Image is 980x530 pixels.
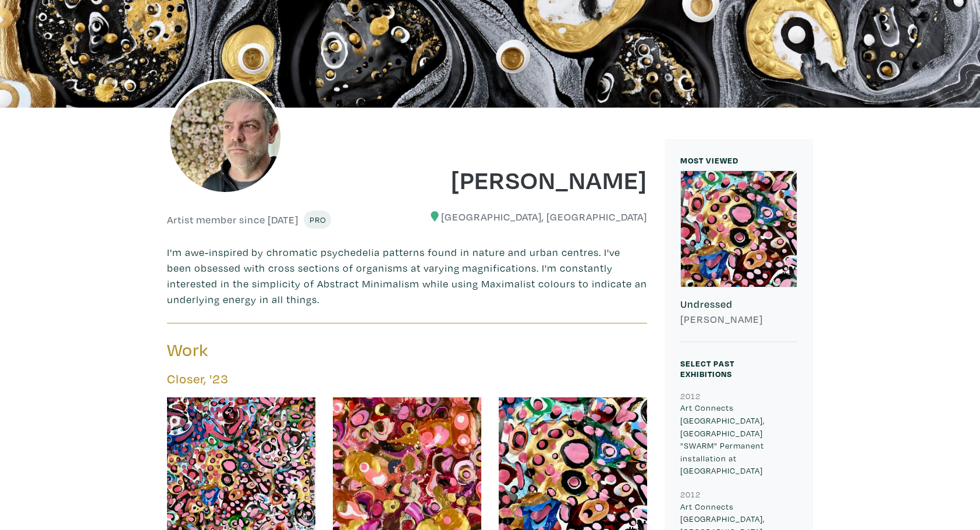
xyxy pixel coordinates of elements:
small: 2012 [680,489,701,500]
small: MOST VIEWED [680,155,738,166]
h6: [GEOGRAPHIC_DATA], [GEOGRAPHIC_DATA] [416,211,648,223]
img: phpThumb.php [167,79,283,195]
small: Select Past Exhibitions [680,358,734,379]
small: 2012 [680,390,701,401]
span: Pro [309,214,326,225]
p: I'm awe-inspired by chromatic psychedelia patterns found in nature and urban centres. I've been o... [167,244,647,307]
a: Undressed [PERSON_NAME] [680,170,797,342]
h5: Closer, '23 [167,371,647,387]
h6: Artist member since [DATE] [167,214,299,226]
h3: Work [167,339,399,361]
h6: Undressed [680,298,797,311]
p: Art Connects [GEOGRAPHIC_DATA], [GEOGRAPHIC_DATA] "SWARM" Permanent installation at [GEOGRAPHIC_D... [680,401,797,477]
h1: [PERSON_NAME] [416,163,648,195]
h6: [PERSON_NAME] [680,313,797,326]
